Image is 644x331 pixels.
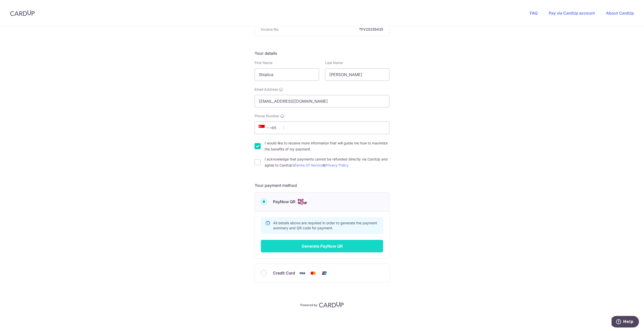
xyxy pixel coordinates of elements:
img: Cards logo [297,199,307,205]
input: Email address [255,95,389,107]
a: FAQ [530,11,538,16]
span: +65 [257,125,280,131]
button: Generate PayNow QR [261,240,383,252]
h5: Your payment method [255,182,389,188]
input: Last name [325,68,389,81]
p: Powered by [300,302,317,307]
a: Terms Of Service [295,163,323,167]
label: First Name [255,60,272,65]
span: All details above are required in order to generate the payment summary and QR code for payment. [273,221,377,230]
span: Phone Number [255,114,279,119]
img: Union Pay [319,270,329,276]
a: Pay via CardUp account [549,11,595,16]
div: Credit Card Visa Mastercard Union Pay [261,270,383,276]
strong: TFV20255435 [280,27,383,32]
span: Credit Card [273,270,295,276]
h5: Your details [255,50,389,56]
input: First name [255,68,319,81]
span: +65 [259,125,271,131]
label: I acknowledge that payments cannot be refunded directly via CardUp and agree to CardUp’s & [265,156,389,168]
label: I would like to receive more information that will guide me how to maximize the benefits of my pa... [265,140,389,152]
img: CardUp [10,10,35,16]
img: Mastercard [308,270,318,276]
img: CardUp [319,302,344,308]
div: PayNow QR Cards logo [261,199,383,205]
a: About CardUp [606,11,634,16]
iframe: Opens a widget where you can find more information [612,316,639,328]
label: Last Name [325,60,343,65]
span: Email Address [255,87,278,92]
a: Privacy Policy [325,163,348,167]
span: PayNow QR [273,199,295,205]
span: Invoice No [261,27,278,32]
img: Visa [297,270,307,276]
